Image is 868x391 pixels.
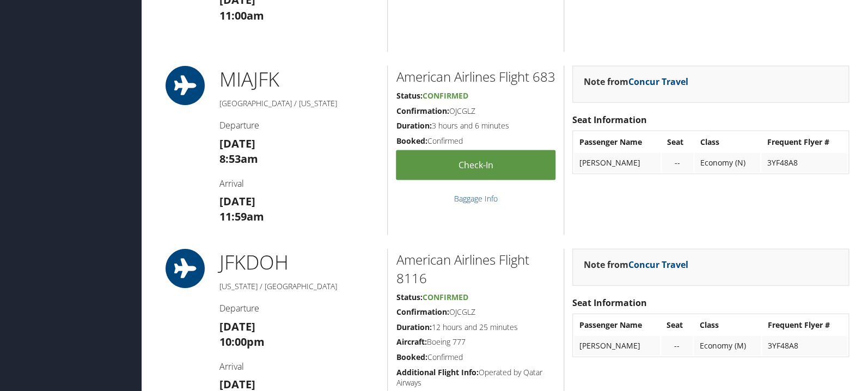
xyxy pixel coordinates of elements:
h5: Confirmed [396,351,555,362]
th: Seat [661,315,693,334]
strong: Duration: [396,120,431,130]
th: Passenger Name [574,315,660,334]
strong: [DATE] [219,376,255,391]
td: [PERSON_NAME] [574,335,660,355]
td: [PERSON_NAME] [574,152,661,172]
div: -- [667,157,688,167]
h4: Arrival [219,360,380,372]
strong: Status: [396,291,422,302]
strong: Confirmation: [396,306,449,316]
span: Confirmed [422,90,468,100]
strong: Confirmation: [396,105,449,115]
th: Class [694,132,760,151]
h1: JFK DOH [219,248,380,276]
strong: 11:00am [219,8,264,22]
div: -- [667,340,688,350]
h4: Arrival [219,177,380,189]
strong: [DATE] [219,193,255,208]
a: Concur Travel [628,258,688,270]
strong: Duration: [396,321,431,332]
h2: American Airlines Flight 8116 [396,250,555,286]
h5: OJCGLZ [396,306,555,317]
strong: Seat Information [572,113,647,125]
strong: [DATE] [219,319,255,333]
h5: 3 hours and 6 minutes [396,120,555,131]
strong: Booked: [396,351,427,362]
strong: Seat Information [572,296,647,308]
a: Concur Travel [628,75,688,87]
td: 3YF48A8 [762,335,847,355]
a: Check-in [396,150,555,180]
strong: Booked: [396,135,427,145]
strong: 10:00pm [219,334,265,349]
strong: 11:59am [219,209,264,223]
strong: Note from [584,75,688,87]
h5: [US_STATE] / [GEOGRAPHIC_DATA] [219,280,380,291]
h1: MIA JFK [219,65,380,93]
h4: Departure [219,302,380,314]
strong: Aircraft: [396,336,426,346]
h5: [GEOGRAPHIC_DATA] / [US_STATE] [219,97,380,108]
td: Economy (M) [694,335,761,355]
strong: Note from [584,258,688,270]
strong: Additional Flight Info: [396,366,478,377]
h5: Operated by Qatar Airways [396,366,555,388]
h5: 12 hours and 25 minutes [396,321,555,332]
span: Confirmed [422,291,468,302]
th: Class [694,315,761,334]
th: Frequent Flyer # [762,315,847,334]
td: 3YF48A8 [761,152,847,172]
h5: Confirmed [396,135,555,146]
h4: Departure [219,119,380,131]
h2: American Airlines Flight 683 [396,67,555,85]
strong: Status: [396,90,422,100]
th: Seat [662,132,694,151]
strong: [DATE] [219,136,255,150]
th: Frequent Flyer # [761,132,847,151]
h5: OJCGLZ [396,105,555,116]
h5: Boeing 777 [396,336,555,347]
td: Economy (N) [694,152,760,172]
strong: 8:53am [219,151,258,166]
a: Baggage Info [454,193,498,203]
th: Passenger Name [574,132,661,151]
